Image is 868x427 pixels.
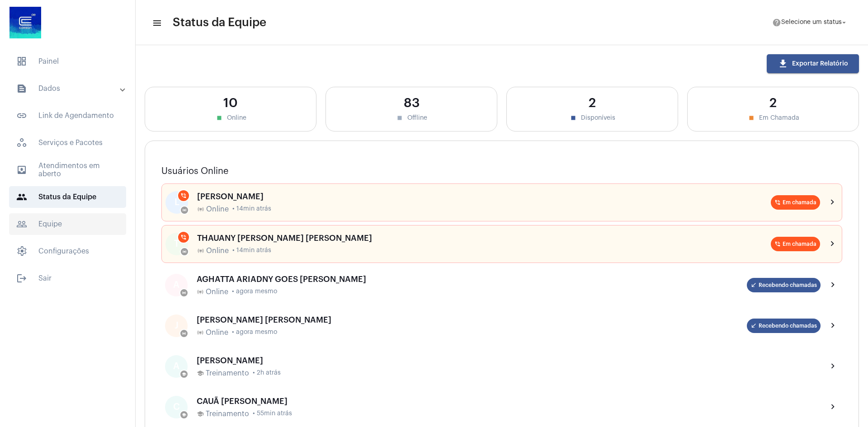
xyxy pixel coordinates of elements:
[16,83,121,94] mat-panel-title: Dados
[747,319,821,333] mat-chip: Recebendo chamadas
[197,315,747,324] div: [PERSON_NAME] [PERSON_NAME]
[232,247,271,254] span: • 14min atrás
[182,249,187,254] mat-icon: online_prediction
[215,114,223,122] mat-icon: stop
[161,166,842,176] h3: Usuários Online
[16,219,27,230] mat-icon: sidenav icon
[197,275,747,284] div: AGHATTA ARIADNY GOES [PERSON_NAME]
[182,331,186,336] mat-icon: online_prediction
[180,192,187,199] mat-icon: phone_in_talk
[197,288,204,296] mat-icon: online_prediction
[750,323,757,329] mat-icon: call_received
[828,402,839,413] mat-icon: chevron_right
[697,114,849,122] div: Em Chamada
[828,280,839,291] mat-icon: chevron_right
[206,369,249,377] span: Treinamento
[206,247,229,255] span: Online
[165,191,188,214] div: L
[232,329,277,336] span: • agora mesmo
[206,288,228,296] span: Online
[767,54,859,73] button: Exportar Relatório
[7,5,43,41] img: d4669ae0-8c07-2337-4f67-34b0df7f5ae4.jpeg
[206,410,249,418] span: Treinamento
[9,213,126,235] span: Equipe
[335,96,488,110] div: 83
[9,267,126,289] span: Sair
[781,19,842,26] span: Selecione um status
[16,246,27,257] span: sidenav icon
[772,18,781,27] mat-icon: help
[335,114,488,122] div: Offline
[154,96,307,110] div: 10
[182,372,186,376] mat-icon: school
[767,14,854,32] button: Selecione um status
[9,186,126,208] span: Status da Equipe
[154,114,307,122] div: Online
[182,413,186,417] mat-icon: school
[774,241,781,247] mat-icon: phone_in_talk
[197,370,204,377] mat-icon: school
[840,19,848,27] mat-icon: arrow_drop_down
[16,164,27,175] mat-icon: sidenav icon
[197,329,204,336] mat-icon: online_prediction
[165,314,188,337] div: J
[697,96,849,110] div: 2
[206,328,228,337] span: Online
[16,137,27,148] span: sidenav icon
[165,274,188,296] div: A
[16,273,27,284] mat-icon: sidenav icon
[827,197,838,208] mat-icon: chevron_right
[778,58,788,69] mat-icon: download
[197,247,204,254] mat-icon: online_prediction
[9,240,126,262] span: Configurações
[197,192,771,201] div: [PERSON_NAME]
[165,355,188,378] div: A
[16,192,27,202] mat-icon: sidenav icon
[165,396,188,418] div: C
[253,410,292,417] span: • 55min atrás
[180,234,187,240] mat-icon: phone_in_talk
[747,114,755,122] mat-icon: stop
[197,206,204,213] mat-icon: online_prediction
[750,282,757,288] mat-icon: call_received
[197,234,771,243] div: THAUANY [PERSON_NAME] [PERSON_NAME]
[9,105,126,127] span: Link de Agendamento
[396,114,404,122] mat-icon: stop
[232,288,277,295] span: • agora mesmo
[747,278,821,292] mat-chip: Recebendo chamadas
[16,56,27,67] span: sidenav icon
[828,320,839,331] mat-icon: chevron_right
[5,78,135,99] mat-expansion-panel-header: sidenav iconDados
[173,15,266,30] span: Status da Equipe
[165,233,188,255] div: T
[9,51,126,72] span: Painel
[197,356,821,365] div: [PERSON_NAME]
[197,397,821,406] div: CAUÃ [PERSON_NAME]
[516,96,669,110] div: 2
[182,208,187,212] mat-icon: online_prediction
[778,61,848,67] span: Exportar Relatório
[516,114,669,122] div: Disponíveis
[16,110,27,121] mat-icon: sidenav icon
[152,18,161,28] mat-icon: sidenav icon
[253,370,281,376] span: • 2h atrás
[232,206,271,212] span: • 14min atrás
[774,199,781,206] mat-icon: phone_in_talk
[9,132,126,154] span: Serviços e Pacotes
[827,239,838,249] mat-icon: chevron_right
[9,159,126,181] span: Atendimentos em aberto
[771,237,820,251] mat-chip: Em chamada
[569,114,577,122] mat-icon: stop
[197,410,204,418] mat-icon: school
[771,195,820,210] mat-chip: Em chamada
[16,83,27,94] mat-icon: sidenav icon
[828,361,839,372] mat-icon: chevron_right
[182,291,186,295] mat-icon: online_prediction
[206,205,229,213] span: Online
